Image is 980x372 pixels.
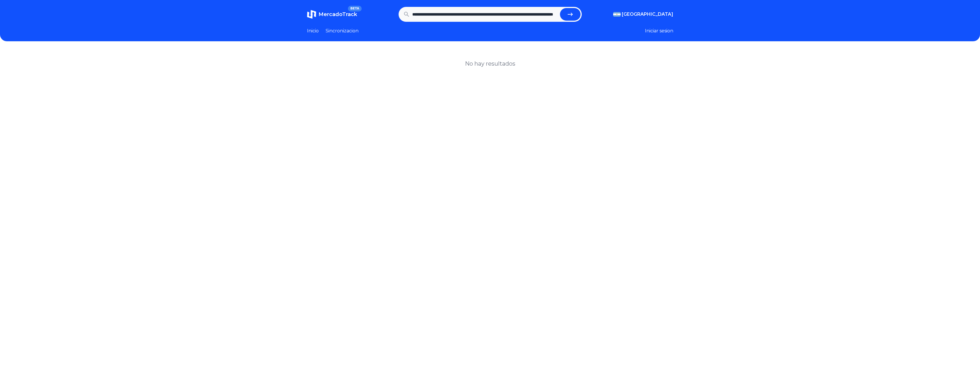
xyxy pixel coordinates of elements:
[613,11,673,18] button: [GEOGRAPHIC_DATA]
[645,28,673,34] button: Iniciar sesion
[622,11,673,18] span: [GEOGRAPHIC_DATA]
[307,28,319,34] a: Inicio
[613,12,621,17] img: Argentina
[465,60,515,68] h1: No hay resultados
[348,6,361,11] span: BETA
[307,10,316,19] img: MercadoTrack
[307,10,357,19] a: MercadoTrackBETA
[318,11,357,17] span: MercadoTrack
[326,28,359,34] a: Sincronizacion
